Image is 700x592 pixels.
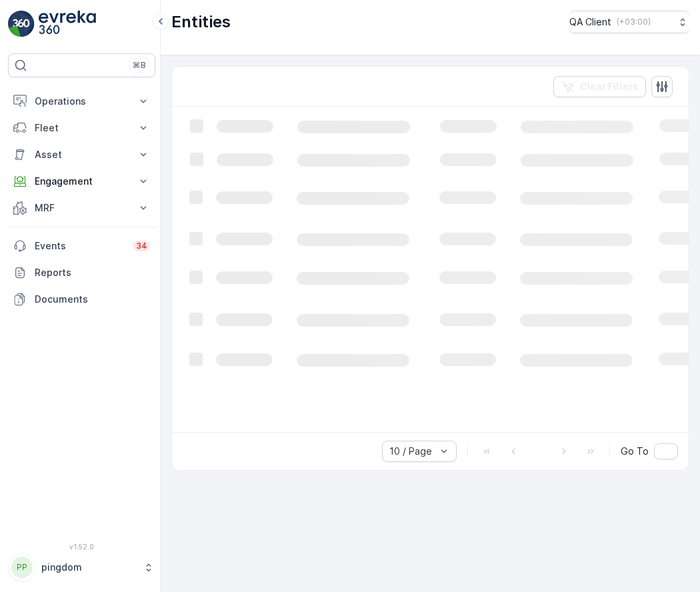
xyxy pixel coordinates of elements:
a: Documents [8,286,155,313]
p: Fleet [35,121,129,135]
span: v 1.52.0 [8,543,155,551]
button: Fleet [8,115,155,141]
p: MRF [35,201,129,215]
p: Asset [35,148,129,161]
p: Operations [35,95,129,108]
button: Clear Filters [553,76,646,97]
p: ( +03:00 ) [617,17,651,27]
p: Reports [35,266,150,279]
p: Engagement [35,175,129,188]
button: Asset [8,141,155,168]
p: QA Client [569,15,611,29]
p: Events [35,239,125,253]
p: pingdom [41,561,137,574]
button: QA Client(+03:00) [569,11,689,33]
img: logo_light-DOdMpM7g.png [39,11,96,37]
button: MRF [8,195,155,221]
span: Go To [621,445,649,458]
p: Clear Filters [580,80,638,93]
p: 34 [136,241,147,251]
button: Engagement [8,168,155,195]
p: ⌘B [133,60,146,71]
a: Events34 [8,233,155,259]
div: PP [11,557,33,578]
img: logo [8,11,35,37]
button: Operations [8,88,155,115]
p: Documents [35,293,150,306]
button: PPpingdom [8,553,155,581]
p: Entities [171,11,231,33]
a: Reports [8,259,155,286]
